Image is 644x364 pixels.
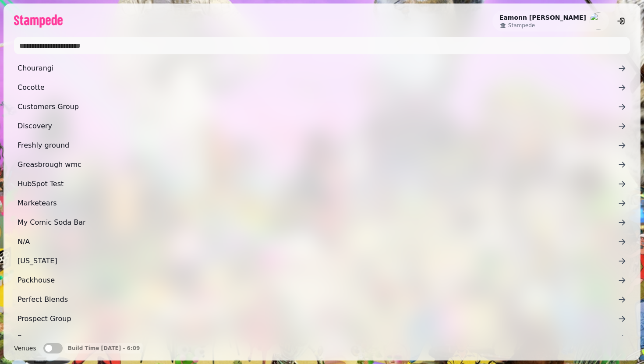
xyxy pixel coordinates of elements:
a: Perfect Blends [14,291,630,308]
span: Perfect Blends [18,294,618,305]
a: [US_STATE] [14,252,630,270]
span: Customers Group [18,102,618,112]
a: HubSpot Test [14,175,630,193]
a: Chourangi [14,60,630,77]
span: Discovery [18,121,618,131]
a: Discovery [14,117,630,135]
a: Packhouse [14,272,630,289]
span: My Comic Soda Bar [18,217,618,228]
img: aHR0cHM6Ly93d3cuZ3JhdmF0YXIuY29tL2F2YXRhci9jNDc4ZjQwNTM3YmMxZTRlMGM5YjkyMWM1NjEyZTY4OT9zPTE1MCZkP... [590,12,607,30]
h2: Eamonn [PERSON_NAME] [499,13,586,22]
span: Chourangi [18,63,618,74]
span: Freshly ground [18,140,618,151]
a: My Comic Soda Bar [14,214,630,231]
span: Cocotte [18,82,618,93]
img: logo [14,14,63,28]
a: Rozay [14,329,630,347]
span: N/A [18,237,618,247]
a: Freshly ground [14,137,630,154]
a: Customers Group [14,98,630,116]
span: Packhouse [18,275,618,286]
label: Venues [14,343,36,353]
span: HubSpot Test [18,179,618,189]
a: N/A [14,233,630,251]
a: Greasbrough wmc [14,156,630,173]
span: Stampede [508,22,535,29]
a: Stampede [499,22,586,29]
span: Marketears [18,198,618,209]
span: Prospect Group [18,314,618,324]
a: Marketears [14,194,630,212]
span: Greasbrough wmc [18,159,618,170]
span: [US_STATE] [18,256,618,266]
button: logout [612,12,630,30]
span: Rozay [18,333,618,343]
p: Build Time [DATE] - 6:09 [68,345,140,352]
a: Cocotte [14,79,630,96]
a: Prospect Group [14,310,630,328]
